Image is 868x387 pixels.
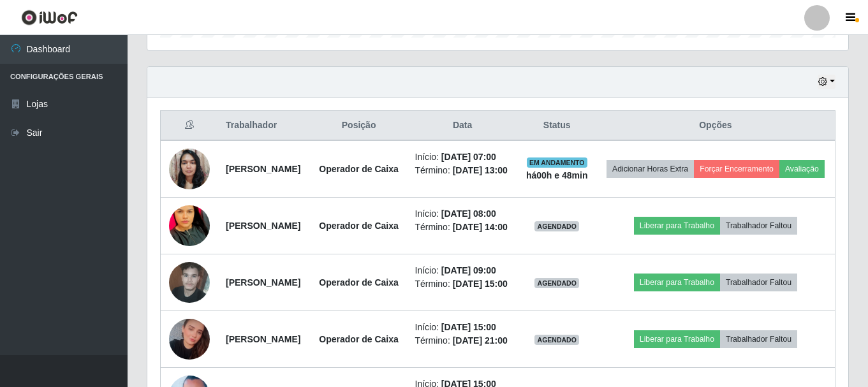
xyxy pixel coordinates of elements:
button: Forçar Encerramento [694,160,779,178]
time: [DATE] 15:00 [441,322,496,332]
time: [DATE] 07:00 [441,152,496,162]
strong: há 00 h e 48 min [526,170,588,180]
li: Início: [415,150,510,164]
strong: Operador de Caixa [319,164,399,174]
strong: Operador de Caixa [319,277,399,288]
th: Trabalhador [218,111,311,141]
span: AGENDADO [534,278,579,288]
th: Posição [311,111,408,141]
img: CoreUI Logo [21,10,78,26]
button: Liberar para Trabalho [634,274,720,291]
strong: [PERSON_NAME] [226,164,300,174]
li: Término: [415,164,510,177]
time: [DATE] 13:00 [453,165,508,175]
button: Trabalhador Faltou [720,330,797,348]
time: [DATE] 21:00 [453,335,508,346]
span: AGENDADO [534,221,579,231]
strong: [PERSON_NAME] [226,334,300,344]
img: 1758294006240.jpeg [169,318,210,360]
img: 1717609421755.jpeg [169,255,210,309]
button: Adicionar Horas Extra [607,160,694,178]
button: Trabalhador Faltou [720,217,797,235]
strong: [PERSON_NAME] [226,221,300,231]
strong: Operador de Caixa [319,334,399,344]
time: [DATE] 09:00 [441,265,496,275]
li: Início: [415,321,510,334]
span: EM ANDAMENTO [527,157,587,168]
li: Término: [415,221,510,234]
strong: Operador de Caixa [319,221,399,231]
li: Término: [415,334,510,347]
li: Início: [415,207,510,221]
li: Início: [415,264,510,277]
time: [DATE] 15:00 [453,279,508,289]
th: Opções [596,111,835,141]
button: Liberar para Trabalho [634,330,720,348]
strong: [PERSON_NAME] [226,277,300,288]
th: Data [408,111,518,141]
th: Status [518,111,596,141]
button: Avaliação [779,160,825,178]
time: [DATE] 14:00 [453,222,508,232]
img: 1751683294732.jpeg [169,182,210,270]
li: Término: [415,277,510,291]
span: AGENDADO [534,335,579,345]
button: Liberar para Trabalho [634,217,720,235]
img: 1736008247371.jpeg [169,142,210,196]
time: [DATE] 08:00 [441,208,496,219]
button: Trabalhador Faltou [720,274,797,291]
